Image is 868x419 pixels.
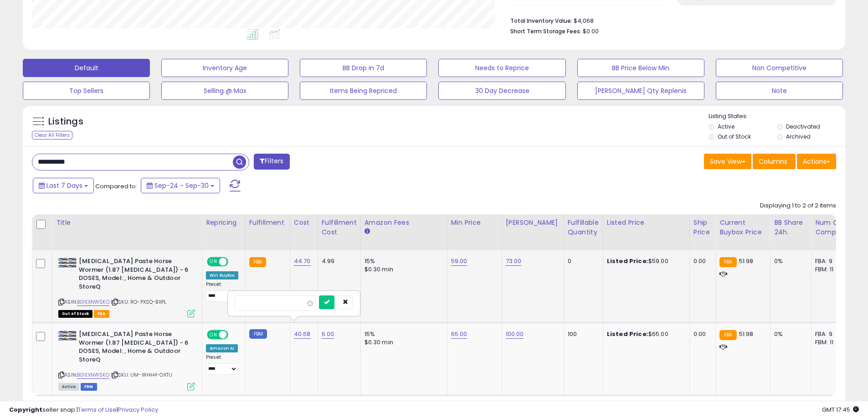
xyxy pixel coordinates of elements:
[568,218,599,237] div: Fulfillable Quantity
[365,265,440,274] div: $0.30 min
[206,271,238,279] div: Win BuyBox
[797,154,836,169] button: Actions
[58,310,92,318] span: All listings that are currently out of stock and unavailable for purchase on Amazon
[709,112,845,121] p: Listing States:
[94,310,109,318] span: FBA
[774,330,804,338] div: 0%
[111,298,166,305] span: | SKU: RO-PXSQ-BXPL
[322,218,357,237] div: Fulfillment Cost
[365,330,440,338] div: 15%
[294,218,314,228] div: Cost
[568,257,596,265] div: 0
[607,330,648,338] b: Listed Price:
[739,330,754,338] span: 51.98
[79,330,190,366] b: [MEDICAL_DATA] Paste Horse Wormer (1.87 [MEDICAL_DATA]) - 6 DOSES, Model: , Home & Outdoor StoreQ
[46,181,82,190] span: Last 7 Days
[249,218,286,228] div: Fulfillment
[718,133,751,140] label: Out of Stock
[716,82,843,100] button: Note
[322,257,354,265] div: 4.99
[300,59,427,77] button: BB Drop in 7d
[704,154,751,169] button: Save View
[753,154,796,169] button: Columns
[506,218,560,228] div: [PERSON_NAME]
[81,383,97,391] span: FBM
[58,330,77,341] img: 51ihfupdfdL._SL40_.jpg
[111,371,172,378] span: | SKU: UM-WHH4-OXTU
[815,265,845,274] div: FBM: 11
[95,182,137,191] span: Compared to:
[716,59,843,77] button: Non Competitive
[583,27,599,36] span: $0.00
[719,330,736,340] small: FBA
[822,405,859,414] span: 2025-10-8 17:45 GMT
[79,257,190,293] b: [MEDICAL_DATA] Paste Horse Wormer (1.87 [MEDICAL_DATA]) - 6 DOSES, Model: , Home & Outdoor StoreQ
[506,257,522,266] a: 73.00
[56,218,198,228] div: Title
[141,178,220,193] button: Sep-24 - Sep-30
[815,257,845,265] div: FBA: 9
[9,405,42,414] strong: Copyright
[577,59,704,77] button: BB Price Below Min
[759,157,787,166] span: Columns
[208,331,219,339] span: ON
[510,17,572,25] b: Total Inventory Value:
[815,338,845,347] div: FBM: 11
[33,178,94,193] button: Last 7 Days
[254,154,289,170] button: Filters
[438,82,565,100] button: 30 Day Decrease
[693,218,712,237] div: Ship Price
[365,228,370,236] small: Amazon Fees.
[23,59,150,77] button: Default
[568,330,596,338] div: 100
[208,258,219,266] span: ON
[451,218,498,228] div: Min Price
[227,331,241,339] span: OFF
[607,330,683,338] div: $65.00
[607,257,683,265] div: $59.00
[77,371,109,379] a: B01EXNWSKO
[23,82,150,100] button: Top Sellers
[161,59,288,77] button: Inventory Age
[206,281,238,302] div: Preset:
[719,218,766,237] div: Current Buybox Price
[58,383,79,391] span: All listings currently available for purchase on Amazon
[300,82,427,100] button: Items Being Repriced
[154,181,209,190] span: Sep-24 - Sep-30
[365,218,443,228] div: Amazon Fees
[451,330,467,339] a: 65.00
[739,257,754,265] span: 51.98
[607,218,686,228] div: Listed Price
[719,257,736,267] small: FBA
[451,257,467,266] a: 59.00
[249,257,266,267] small: FBA
[206,354,238,375] div: Preset:
[322,330,334,339] a: 6.00
[9,406,158,414] div: seller snap | |
[815,330,845,338] div: FBA: 9
[815,218,848,237] div: Num of Comp.
[294,257,311,266] a: 44.70
[161,82,288,100] button: Selling @ Max
[48,115,83,128] h5: Listings
[206,218,241,228] div: Repricing
[760,202,836,210] div: Displaying 1 to 2 of 2 items
[227,258,241,266] span: OFF
[58,330,195,389] div: ASIN:
[693,257,709,265] div: 0.00
[786,133,811,140] label: Archived
[693,330,709,338] div: 0.00
[118,405,158,414] a: Privacy Policy
[32,131,72,140] div: Clear All Filters
[718,123,734,130] label: Active
[774,257,804,265] div: 0%
[77,298,109,306] a: B01EXNWSKO
[78,405,117,414] a: Terms of Use
[249,329,267,339] small: FBM
[294,330,311,339] a: 40.68
[506,330,524,339] a: 100.00
[577,82,704,100] button: [PERSON_NAME] Qty Replenis
[58,257,195,316] div: ASIN:
[774,218,807,237] div: BB Share 24h.
[206,344,238,352] div: Amazon AI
